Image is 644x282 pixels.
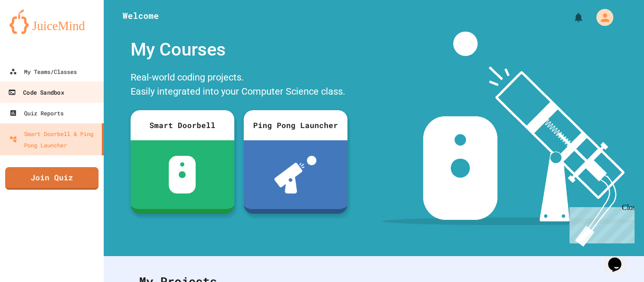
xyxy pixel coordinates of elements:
div: Code Sandbox [8,87,64,98]
div: Smart Doorbell [131,110,234,140]
img: banner-image-my-projects.png [382,32,635,247]
div: Chat with us now!Close [4,4,65,60]
div: Real-world coding projects. Easily integrated into your Computer Science class. [126,68,352,103]
div: My Account [586,7,616,28]
iframe: chat widget [604,244,635,273]
div: Smart Doorbell & Ping Pong Launcher [9,128,98,151]
img: logo-orange.svg [9,9,94,34]
div: Ping Pong Launcher [244,110,347,140]
div: My Courses [126,32,352,68]
div: My Teams/Classes [9,66,77,77]
img: sdb-white.svg [169,156,196,193]
div: My Notifications [555,9,586,25]
img: ppl-with-ball.png [274,156,316,193]
div: Quiz Reports [9,107,64,119]
iframe: chat widget [566,203,635,243]
a: Join Quiz [5,167,99,190]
